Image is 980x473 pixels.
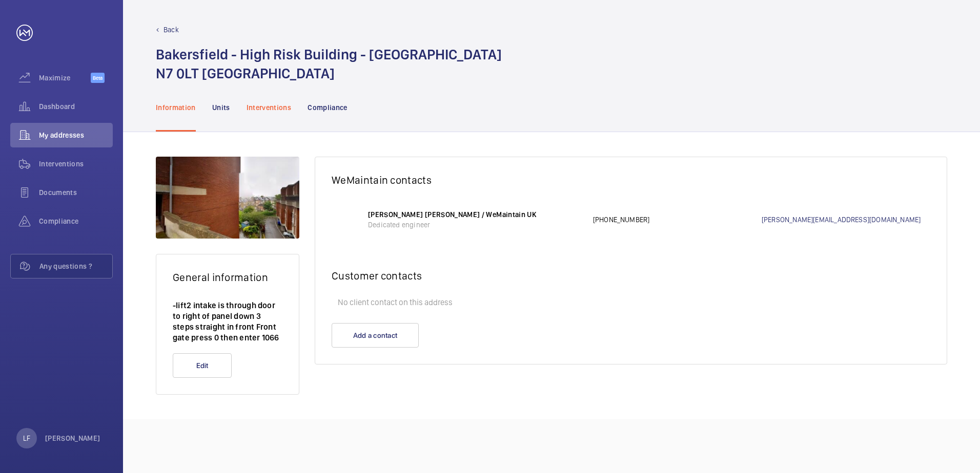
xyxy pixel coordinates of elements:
[173,353,232,378] button: Edit
[332,292,930,313] p: No client contact on this address
[308,102,348,113] p: Compliance
[91,73,105,83] span: Beta
[39,261,112,271] span: Any questions ?
[332,269,930,282] h2: Customer contacts
[39,159,113,169] span: Interventions
[39,73,91,83] span: Maximize
[173,271,282,284] h2: General information
[332,174,930,186] h2: WeMaintain contacts
[39,130,113,140] span: My addresses
[39,187,113,198] span: Documents
[332,323,419,348] button: Add a contact
[156,102,196,113] p: Information
[23,433,30,443] p: LF
[212,102,230,113] p: Units
[45,433,100,443] p: [PERSON_NAME]
[164,25,179,35] p: Back
[368,209,583,220] p: [PERSON_NAME] [PERSON_NAME] / WeMaintain UK
[247,102,292,113] p: Interventions
[368,220,583,230] p: Dedicated engineer
[593,214,762,225] p: [PHONE_NUMBER]
[762,214,930,225] a: [PERSON_NAME][EMAIL_ADDRESS][DOMAIN_NAME]
[173,300,282,343] p: -lift2 intake is through door to right of panel down 3 steps straight in front Front gate press 0...
[156,45,502,83] h1: Bakersfield - High Risk Building - [GEOGRAPHIC_DATA] N7 0LT [GEOGRAPHIC_DATA]
[39,101,113,112] span: Dashboard
[39,216,113,226] span: Compliance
